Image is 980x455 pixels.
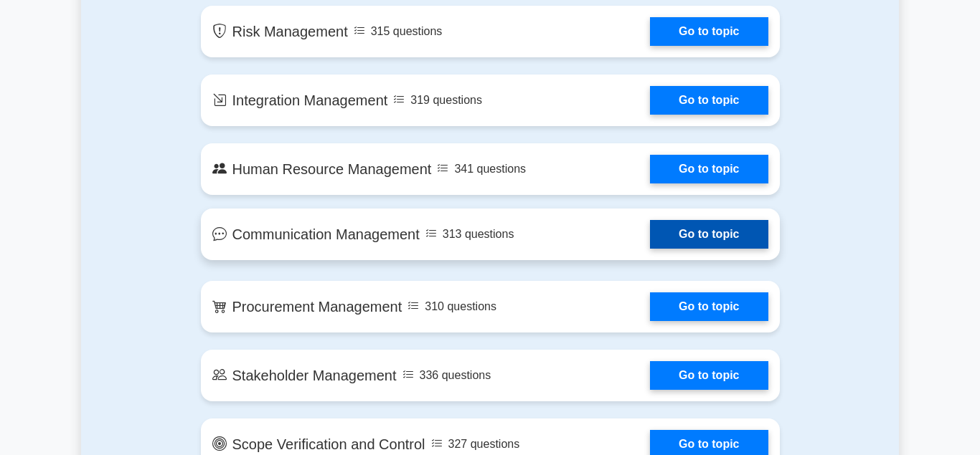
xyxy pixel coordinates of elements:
a: Go to topic [650,220,768,249]
a: Go to topic [650,155,768,183]
a: Go to topic [650,86,768,115]
a: Go to topic [650,361,768,390]
a: Go to topic [650,292,768,321]
a: Go to topic [650,17,768,46]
